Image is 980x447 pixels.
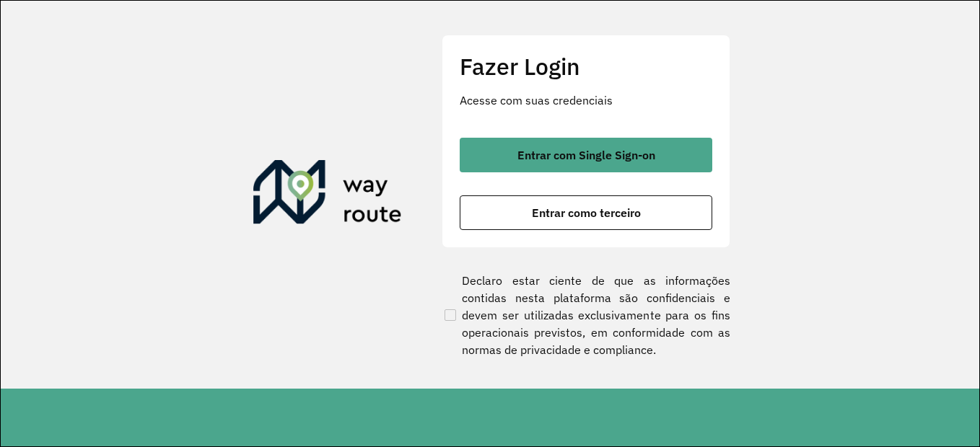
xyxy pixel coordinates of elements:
span: Entrar como terceiro [532,207,641,218]
span: Entrar com Single Sign-on [517,149,655,161]
p: Acesse com suas credenciais [460,92,712,109]
button: button [460,138,712,172]
h2: Fazer Login [460,53,712,80]
img: Roteirizador AmbevTech [253,160,402,229]
label: Declaro estar ciente de que as informações contidas nesta plataforma são confidenciais e devem se... [442,272,730,358]
button: button [460,195,712,230]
